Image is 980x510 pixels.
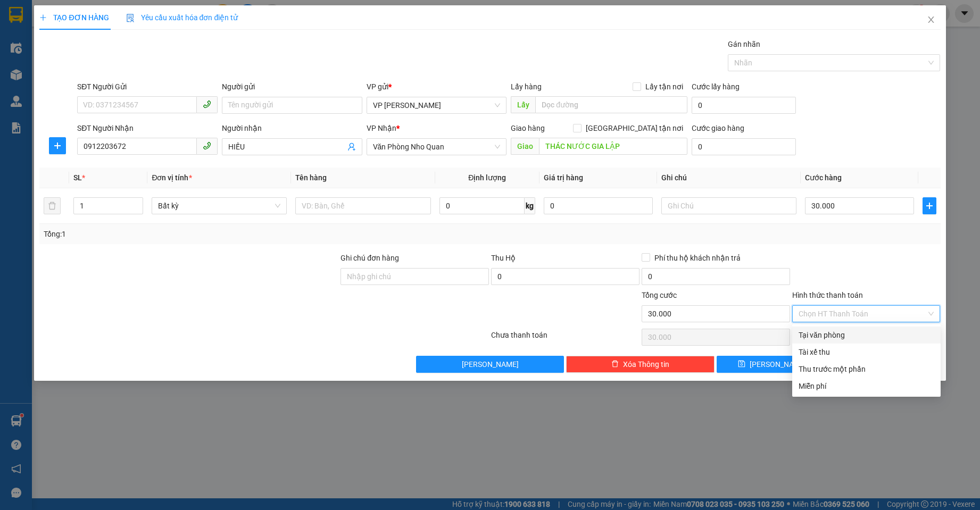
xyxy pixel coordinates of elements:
span: Bất kỳ [158,198,280,214]
input: VD: Bàn, Ghế [295,197,430,214]
span: Thu Hộ [491,254,516,262]
div: Tại văn phòng [799,329,934,341]
span: Văn Phòng Nho Quan [373,139,501,155]
span: phone [203,141,211,150]
span: Phí thu hộ khách nhận trả [650,252,745,264]
span: kg [525,197,535,214]
input: Dọc đường [535,96,687,113]
div: Miễn phí [799,380,934,392]
span: Yêu cầu xuất hóa đơn điện tử [126,13,238,22]
span: Tổng cước [642,291,677,299]
div: Người nhận [222,122,362,134]
span: close [927,15,935,24]
span: user-add [347,143,356,151]
span: Giá trị hàng [544,173,583,182]
span: SL [73,173,82,182]
label: Hình thức thanh toán [792,291,863,299]
li: Số 2 [PERSON_NAME], [GEOGRAPHIC_DATA] [59,26,242,39]
input: Cước lấy hàng [692,97,796,114]
span: plus [49,141,65,150]
span: Đơn vị tính [152,173,192,182]
label: Ghi chú đơn hàng [340,254,399,262]
button: save[PERSON_NAME] [717,356,827,373]
b: GỬI : VP [PERSON_NAME] [13,77,115,130]
th: Ghi chú [657,168,801,188]
input: Cước giao hàng [692,138,796,155]
span: plus [923,202,936,210]
button: delete [44,197,61,214]
div: Chưa thanh toán [490,329,641,348]
b: Gửi khách hàng [100,55,200,68]
input: Ghi Chú [661,197,796,214]
button: deleteXóa Thông tin [566,356,715,373]
img: icon [126,14,135,22]
span: phone [203,100,211,108]
div: Tổng: 1 [44,228,378,240]
label: Cước giao hàng [692,124,744,132]
span: VP Nguyễn Quốc Trị [373,97,501,113]
span: Tên hàng [295,173,327,182]
span: Lấy tận nơi [641,81,687,93]
span: Xóa Thông tin [623,358,669,370]
b: Duy Khang Limousine [86,12,214,26]
button: Close [916,5,946,35]
span: TẠO ĐƠN HÀNG [39,13,109,22]
div: Tài xế thu [799,346,934,358]
div: SĐT Người Gửi [77,81,218,93]
span: Lấy hàng [511,82,542,91]
span: delete [611,360,619,369]
label: Gán nhãn [728,40,760,48]
span: Định lượng [468,173,506,182]
button: [PERSON_NAME] [416,356,564,373]
span: [GEOGRAPHIC_DATA] tận nơi [582,122,687,134]
button: plus [923,197,936,214]
input: Dọc đường [539,138,687,155]
span: Giao [511,138,539,155]
li: Hotline: 19003086 [59,39,242,53]
img: logo.jpg [13,13,67,66]
button: plus [49,137,66,154]
span: [PERSON_NAME] [750,358,807,370]
span: Giao hàng [511,124,545,132]
div: VP gửi [367,81,507,93]
div: Người gửi [222,81,362,93]
label: Cước lấy hàng [692,82,740,91]
div: SĐT Người Nhận [77,122,218,134]
span: Lấy [511,96,535,113]
span: [PERSON_NAME] [462,358,519,370]
span: plus [39,14,47,21]
span: VP Nhận [367,124,396,132]
span: save [738,360,745,369]
input: Ghi chú đơn hàng [340,268,489,285]
input: 0 [544,197,653,214]
h1: NQT1309250004 [116,77,185,101]
span: Cước hàng [805,173,842,182]
div: Thu trước một phần [799,363,934,375]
